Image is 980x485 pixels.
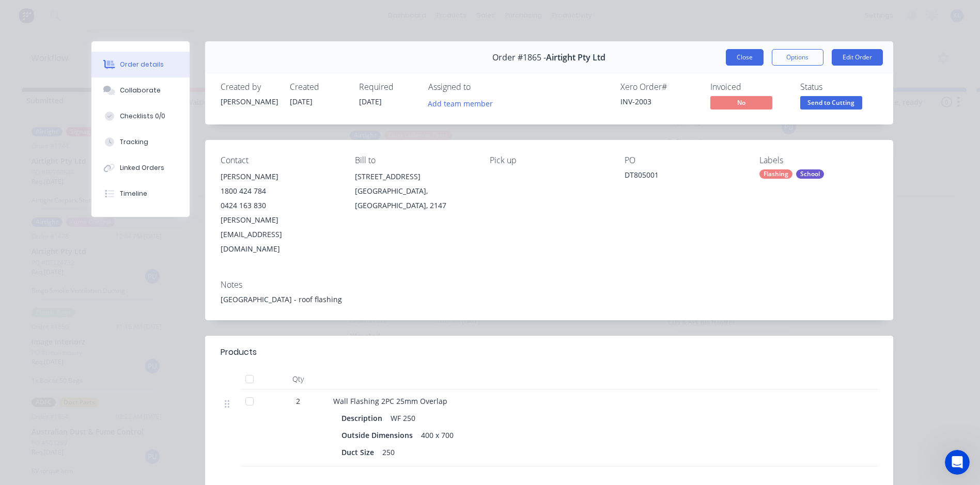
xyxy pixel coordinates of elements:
[625,155,743,165] div: PO
[796,169,824,179] div: School
[378,445,399,460] div: 250
[355,169,473,184] div: [STREET_ADDRESS]
[710,96,772,109] span: No
[359,82,416,92] div: Required
[341,411,386,426] div: Description
[355,169,473,213] div: [STREET_ADDRESS][GEOGRAPHIC_DATA], [GEOGRAPHIC_DATA], 2147
[341,428,417,443] div: Outside Dimensions
[221,155,339,165] div: Contact
[945,450,970,475] iframe: Intercom live chat
[620,82,698,92] div: Xero Order #
[386,411,419,426] div: WF 250
[710,82,788,92] div: Invoiced
[759,155,878,165] div: Labels
[341,445,378,460] div: Duct Size
[422,96,498,110] button: Add team member
[490,155,608,165] div: Pick up
[333,396,447,406] span: Wall Flashing 2PC 25mm Overlap
[772,49,823,66] button: Options
[800,96,862,112] button: Send to Cutting
[800,82,878,92] div: Status
[355,184,473,213] div: [GEOGRAPHIC_DATA], [GEOGRAPHIC_DATA], 2147
[221,213,339,256] div: [PERSON_NAME][EMAIL_ADDRESS][DOMAIN_NAME]
[267,369,329,389] div: Qty
[428,96,499,110] button: Add team member
[221,169,339,184] div: [PERSON_NAME]
[296,396,300,406] span: 2
[546,53,605,62] span: Airtight Pty Ltd
[221,294,878,305] div: [GEOGRAPHIC_DATA] - roof flashing
[832,49,883,66] button: Edit Order
[120,60,164,69] div: Order details
[359,97,382,106] span: [DATE]
[620,96,698,107] div: INV-2003
[120,163,164,173] div: Linked Orders
[355,155,473,165] div: Bill to
[221,82,277,92] div: Created by
[625,169,743,184] div: DT805001
[221,169,339,256] div: [PERSON_NAME]1800 424 7840424 163 830[PERSON_NAME][EMAIL_ADDRESS][DOMAIN_NAME]
[91,181,190,207] button: Timeline
[221,280,878,290] div: Notes
[290,82,347,92] div: Created
[428,82,532,92] div: Assigned to
[221,346,257,358] div: Products
[91,77,190,103] button: Collaborate
[120,189,147,198] div: Timeline
[726,49,764,66] button: Close
[221,198,339,213] div: 0424 163 830
[120,137,148,147] div: Tracking
[800,96,862,109] span: Send to Cutting
[91,103,190,129] button: Checklists 0/0
[417,428,458,443] div: 400 x 700
[91,155,190,181] button: Linked Orders
[221,96,277,107] div: [PERSON_NAME]
[221,184,339,198] div: 1800 424 784
[759,169,792,179] div: Flashing
[120,86,161,95] div: Collaborate
[91,129,190,155] button: Tracking
[91,52,190,77] button: Order details
[290,97,313,106] span: [DATE]
[120,112,165,121] div: Checklists 0/0
[492,53,546,62] span: Order #1865 -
